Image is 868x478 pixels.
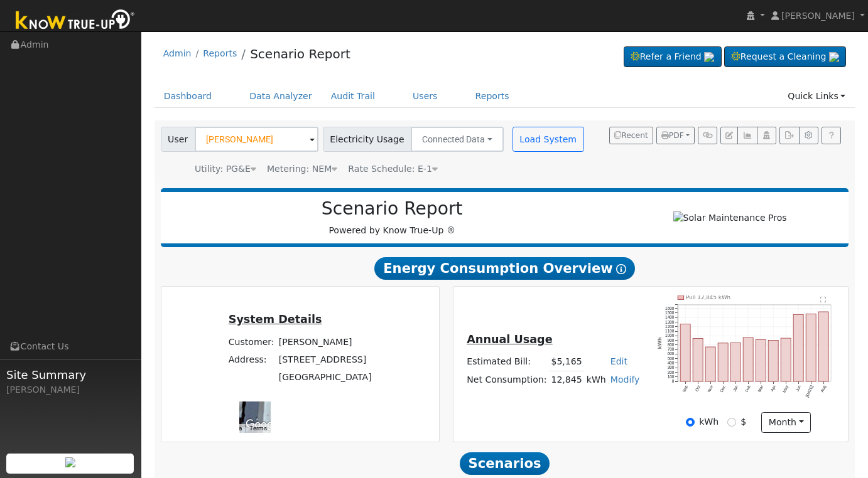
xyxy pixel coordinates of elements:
[374,257,634,280] span: Energy Consumption Overview
[6,383,134,396] div: [PERSON_NAME]
[610,356,627,366] a: Edit
[240,85,322,108] a: Data Analyzer
[584,371,608,389] td: kWh
[806,314,816,381] rect: onclick=""
[793,314,803,381] rect: onclick=""
[756,340,766,382] rect: onclick=""
[724,46,846,68] a: Request a Cleaning
[276,351,374,368] td: [STREET_ADDRESS]
[155,85,222,108] a: Dashboard
[707,385,714,393] text: Nov
[665,320,675,324] text: 1300
[805,385,815,398] text: [DATE]
[778,85,855,108] a: Quick Links
[681,385,689,393] text: Sep
[549,353,584,371] td: $5,165
[549,371,584,389] td: 12,845
[9,7,141,35] img: Know True-Up
[267,162,337,176] div: Metering: NEM
[732,385,739,393] text: Jan
[737,127,757,144] button: Multi-Series Graph
[799,127,818,144] button: Settings
[226,333,276,351] td: Customer:
[820,385,827,393] text: Aug
[203,48,237,58] a: Reports
[195,162,256,176] div: Utility: PG&E
[348,164,438,174] span: Alias: HE1
[661,131,684,140] span: PDF
[466,85,519,108] a: Reports
[665,324,675,329] text: 1200
[667,361,674,365] text: 400
[680,324,690,381] rect: onclick=""
[667,366,674,370] text: 300
[768,341,778,382] rect: onclick=""
[610,374,640,385] a: Modify
[718,343,728,381] rect: onclick=""
[757,385,764,393] text: Mar
[698,127,717,144] button: Generate Report Link
[403,85,447,108] a: Users
[693,338,703,381] rect: onclick=""
[686,294,730,300] text: Pull 12,845 kWh
[657,337,663,349] text: kWh
[720,127,738,144] button: Edit User
[624,46,722,68] a: Refer a Friend
[665,311,675,315] text: 1500
[609,127,653,144] button: Recent
[730,343,741,382] rect: onclick=""
[195,127,318,152] input: Select a User
[665,315,675,319] text: 1400
[161,127,195,152] span: User
[65,457,75,467] img: retrieve
[323,127,411,152] span: Electricity Usage
[727,418,736,427] input: $
[820,296,826,302] text: 
[719,385,727,393] text: Dec
[829,52,839,62] img: retrieve
[276,368,374,386] td: [GEOGRAPHIC_DATA]
[818,312,828,381] rect: onclick=""
[229,313,322,326] u: System Details
[249,425,267,432] a: Terms (opens in new tab)
[665,334,675,338] text: 1000
[460,452,550,475] span: Scenarios
[744,385,751,393] text: Feb
[770,385,778,393] text: Apr
[226,351,276,368] td: Address:
[781,338,791,381] rect: onclick=""
[242,417,284,433] a: Open this area in Google Maps (opens a new window)
[704,52,714,62] img: retrieve
[167,198,617,237] div: Powered by Know True-Up ®
[761,412,811,433] button: month
[667,343,674,347] text: 800
[672,379,675,383] text: 0
[665,306,675,311] text: 1600
[322,85,384,108] a: Audit Trail
[6,366,134,383] span: Site Summary
[665,329,675,333] text: 1100
[411,127,504,152] button: Connected Data
[656,127,695,144] button: PDF
[667,374,674,379] text: 100
[667,347,674,351] text: 700
[465,353,549,371] td: Estimated Bill:
[667,356,674,361] text: 500
[822,127,841,144] a: Help Link
[699,415,719,428] label: kWh
[667,370,674,374] text: 200
[686,418,695,427] input: kWh
[795,385,802,393] text: Jun
[781,11,855,21] span: [PERSON_NAME]
[616,264,626,274] i: Show Help
[743,337,753,381] rect: onclick=""
[694,385,701,392] text: Oct
[173,198,610,220] h2: Scenario Report
[779,127,799,144] button: Export Interval Data
[465,371,549,389] td: Net Consumption:
[667,352,674,356] text: 600
[667,338,674,343] text: 900
[242,417,284,433] img: Google
[250,46,350,61] a: Scenario Report
[757,127,776,144] button: Login As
